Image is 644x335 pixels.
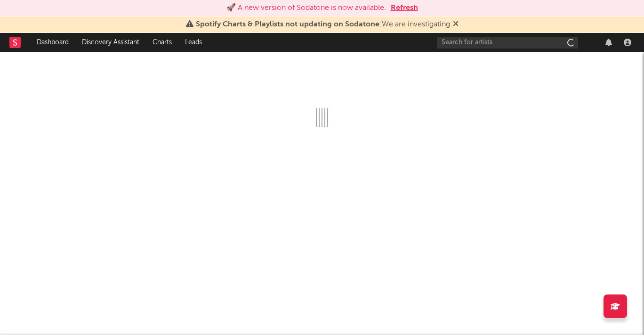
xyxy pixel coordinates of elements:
a: Dashboard [30,33,75,52]
div: 🚀 A new version of Sodatone is now available. [226,2,386,14]
span: Dismiss [453,21,459,28]
input: Search for artists [437,37,578,49]
span: Spotify Charts & Playlists not updating on Sodatone [196,21,379,28]
a: Discovery Assistant [75,33,146,52]
a: Leads [178,33,209,52]
a: Charts [146,33,178,52]
span: : We are investigating [196,21,450,28]
button: Refresh [391,2,418,14]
